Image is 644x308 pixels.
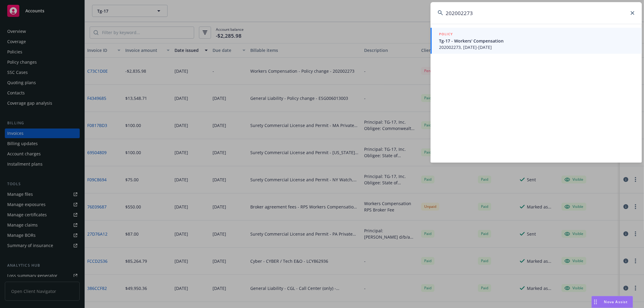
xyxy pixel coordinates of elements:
[592,296,599,308] div: Drag to move
[439,38,635,44] span: Tg-17 - Workers' Compensation
[604,299,628,304] span: Nova Assist
[591,296,633,308] button: Nova Assist
[431,2,642,24] input: Search...
[439,44,635,50] span: 202002273, [DATE]-[DATE]
[439,31,453,37] h5: POLICY
[431,28,642,54] a: POLICYTg-17 - Workers' Compensation202002273, [DATE]-[DATE]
